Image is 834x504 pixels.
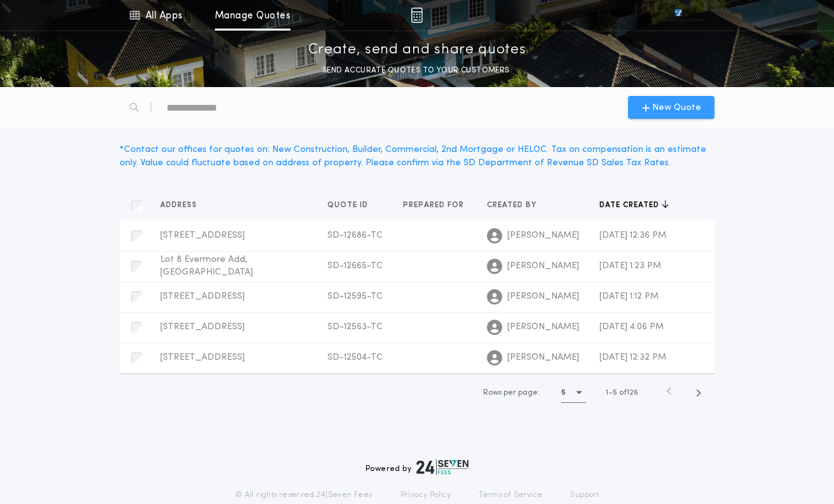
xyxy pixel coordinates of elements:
span: Prepared for [403,200,467,210]
a: Terms of Service [479,490,542,500]
button: Created by [487,199,546,212]
span: 1 [606,389,608,397]
button: Quote ID [327,199,378,212]
span: [STREET_ADDRESS] [160,231,245,240]
span: [DATE] 12:32 PM [599,353,666,362]
span: Address [160,200,200,210]
button: 5 [561,383,586,403]
span: [PERSON_NAME] [507,351,579,364]
span: 5 [613,389,617,397]
p: Create, send and share quotes [308,40,526,60]
img: vs-icon [652,9,705,22]
span: of 126 [619,387,638,398]
span: [PERSON_NAME] [507,321,579,334]
span: [STREET_ADDRESS] [160,322,245,332]
span: [STREET_ADDRESS] [160,292,245,301]
button: Date created [599,199,669,212]
span: [DATE] 12:36 PM [599,231,666,240]
p: © All rights reserved. 24|Seven Fees [235,490,373,500]
span: [DATE] 4:06 PM [599,322,664,332]
div: Powered by [366,460,468,475]
span: SD-12563-TC [327,322,383,332]
img: img [411,8,423,23]
button: Address [160,199,207,212]
a: Privacy Policy [400,490,451,500]
div: * Contact our offices for quotes on: New Construction, Builder, Commercial, 2nd Mortgage or HELOC... [120,143,714,170]
span: Lot 8 Evermore Add, [GEOGRAPHIC_DATA] [160,255,253,277]
span: Quote ID [327,200,371,210]
span: New Quote [652,101,701,114]
button: New Quote [628,96,714,119]
a: Support [570,490,599,500]
span: SD-12595-TC [327,292,383,301]
span: SD-12504-TC [327,353,383,362]
p: SEND ACCURATE QUOTES TO YOUR CUSTOMERS. [322,64,512,77]
span: Created by [487,200,539,210]
span: Rows per page: [483,389,540,397]
span: [PERSON_NAME] [507,290,579,303]
h1: 5 [561,386,566,399]
span: [DATE] 1:23 PM [599,261,661,271]
img: logo [416,460,468,475]
span: Date created [599,200,662,210]
span: SD-12665-TC [327,261,383,271]
span: [PERSON_NAME] [507,229,579,242]
span: [STREET_ADDRESS] [160,353,245,362]
span: SD-12686-TC [327,231,383,240]
span: [PERSON_NAME] [507,260,579,273]
span: [DATE] 1:12 PM [599,292,659,301]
